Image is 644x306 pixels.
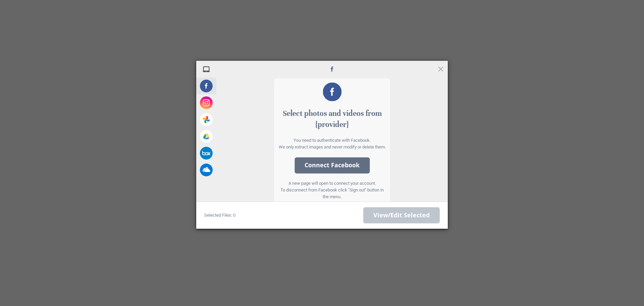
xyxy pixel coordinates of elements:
[437,65,444,73] span: Click here or hit ESC to close picker
[294,157,370,173] button: Connect Facebook
[196,145,277,162] div: Box
[278,137,386,144] div: You need to authenticate with Facebook.
[196,128,277,145] div: Google Drive
[204,213,235,218] span: Selected Files: 0
[278,108,386,130] div: Select photos and videos from {provider}
[278,180,386,187] div: A new page will open to connect your account.
[196,61,277,78] div: My Device
[196,94,277,111] div: Instagram
[328,65,336,73] span: Facebook
[363,207,440,223] span: Next
[278,187,386,200] div: To disconnect from Facebook click "Sign out" button in the menu.
[196,111,277,128] div: Google Photos
[278,144,386,150] div: We only extract images and never modify or delete them.
[373,212,430,219] span: View/Edit Selected
[196,162,277,178] div: OneDrive
[196,78,277,94] div: Facebook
